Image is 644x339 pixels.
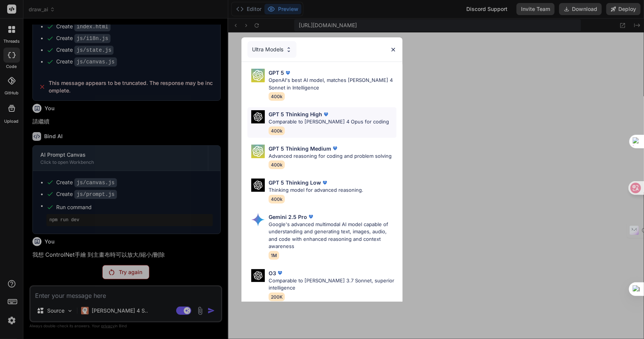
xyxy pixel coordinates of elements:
[251,69,265,82] img: Pick Models
[251,269,265,282] img: Pick Models
[269,77,397,91] p: OpenAI's best AI model, matches [PERSON_NAME] 4 Sonnet in Intelligence
[247,41,297,58] div: Ultra Models
[251,110,265,123] img: Pick Models
[284,69,292,77] img: premium
[269,69,284,77] p: GPT 5
[269,277,397,292] p: Comparable to [PERSON_NAME] 3.7 Sonnet, superior intelligence
[286,46,292,53] img: Pick Models
[269,221,397,250] p: Google's advanced multimodal AI model capable of understanding and generating text, images, audio...
[269,251,279,260] span: 1M
[307,213,315,220] img: premium
[269,92,285,101] span: 400k
[269,110,322,118] p: GPT 5 Thinking High
[251,179,265,192] img: Pick Models
[322,111,330,118] img: premium
[276,269,284,277] img: premium
[269,160,285,169] span: 400k
[390,46,397,53] img: close
[269,126,285,135] span: 400k
[269,269,276,277] p: O3
[269,213,307,221] p: Gemini 2.5 Pro
[269,186,363,194] p: Thinking model for advanced reasoning.
[331,145,339,152] img: premium
[269,118,389,126] p: Comparable to [PERSON_NAME] 4 Opus for coding
[269,153,392,160] p: Advanced reasoning for coding and problem solving
[269,293,285,301] span: 200K
[269,179,321,186] p: GPT 5 Thinking Low
[321,179,329,186] img: premium
[251,213,265,227] img: Pick Models
[269,145,331,153] p: GPT 5 Thinking Medium
[269,195,285,203] span: 400k
[251,145,265,158] img: Pick Models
